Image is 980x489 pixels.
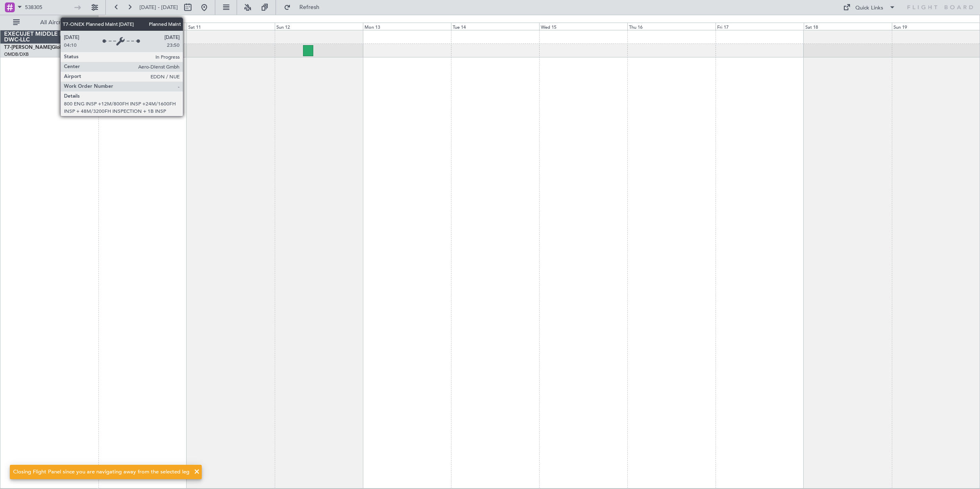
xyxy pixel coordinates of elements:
[4,45,80,50] a: T7-[PERSON_NAME]Global 6000
[627,23,716,30] div: Thu 16
[539,23,627,30] div: Wed 15
[839,1,900,14] button: Quick Links
[25,1,72,14] input: Trip Number
[98,23,187,30] div: Fri 10
[292,5,327,10] span: Refresh
[855,4,883,12] div: Quick Links
[100,16,114,23] div: [DATE]
[21,20,87,25] span: All Aircraft
[804,23,892,30] div: Sat 18
[187,23,275,30] div: Sat 11
[4,51,29,57] a: OMDB/DXB
[451,23,539,30] div: Tue 14
[4,45,52,50] span: T7-[PERSON_NAME]
[280,1,329,14] button: Refresh
[716,23,804,30] div: Fri 17
[9,16,89,29] button: All Aircraft
[275,23,363,30] div: Sun 12
[892,23,980,30] div: Sun 19
[13,468,189,476] div: Closing Flight Panel since you are navigating away from the selected leg
[139,4,178,11] span: [DATE] - [DATE]
[363,23,451,30] div: Mon 13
